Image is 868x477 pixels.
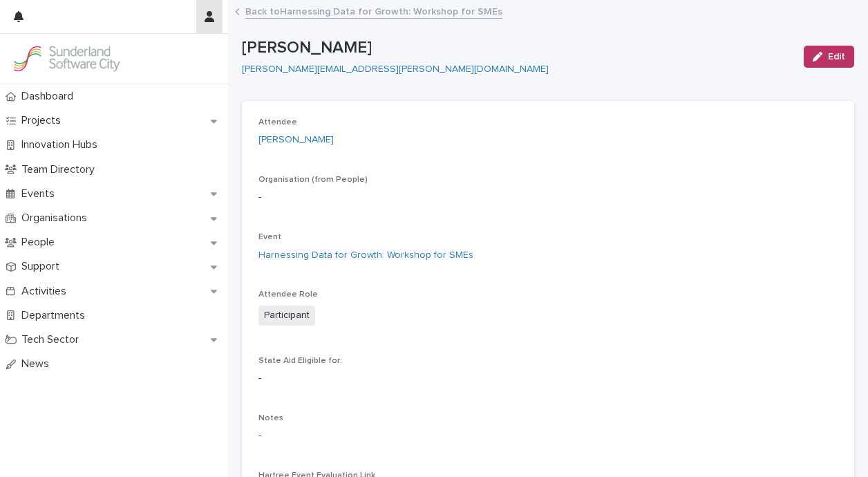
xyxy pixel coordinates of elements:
p: People [16,236,66,249]
span: Event [258,233,281,241]
a: Harnessing Data for Growth: Workshop for SMEs [258,248,473,263]
span: Participant [258,306,315,326]
span: Organisation (from People) [258,176,368,184]
p: - [258,429,838,443]
button: Edit [804,46,854,68]
p: Organisations [16,212,98,225]
a: [PERSON_NAME] [258,133,334,147]
a: Back toHarnessing Data for Growth: Workshop for SMEs [245,3,502,19]
p: Activities [16,285,77,298]
p: Support [16,260,70,273]
span: Attendee [258,118,297,127]
p: [PERSON_NAME] [242,38,793,58]
p: News [16,357,60,371]
p: Projects [16,114,72,127]
span: Edit [828,52,845,62]
p: Dashboard [16,90,84,103]
span: Attendee Role [258,290,318,299]
p: Innovation Hubs [16,138,108,151]
p: - [258,190,838,205]
span: Notes [258,414,283,422]
span: State Aid Eligible for: [258,357,342,365]
p: Team Directory [16,163,106,176]
p: Tech Sector [16,333,90,346]
a: [PERSON_NAME][EMAIL_ADDRESS][PERSON_NAME][DOMAIN_NAME] [242,64,549,74]
img: Kay6KQejSz2FjblR6DWv [11,45,122,73]
p: - [258,371,838,386]
p: Events [16,187,66,200]
p: Departments [16,309,96,322]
